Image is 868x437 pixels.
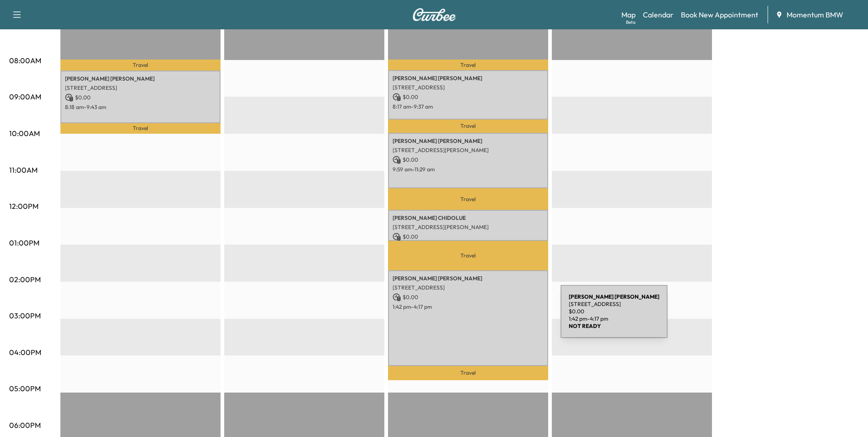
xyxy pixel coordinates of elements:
[388,241,548,271] p: Travel
[9,55,41,66] p: 08:00AM
[388,60,548,70] p: Travel
[60,123,221,134] p: Travel
[393,166,544,173] p: 9:59 am - 11:29 am
[393,284,544,291] p: [STREET_ADDRESS]
[393,137,544,145] p: [PERSON_NAME] [PERSON_NAME]
[621,9,636,20] a: MapBeta
[9,310,41,321] p: 03:00PM
[388,120,548,133] p: Travel
[65,75,216,82] p: [PERSON_NAME] [PERSON_NAME]
[9,201,38,212] p: 12:00PM
[9,420,41,431] p: 06:00PM
[393,156,544,164] p: $ 0.00
[643,9,674,20] a: Calendar
[9,164,38,175] p: 11:00AM
[9,274,41,285] p: 02:00PM
[787,9,843,20] span: Momentum BMW
[9,91,41,102] p: 09:00AM
[393,293,544,301] p: $ 0.00
[65,93,216,102] p: $ 0.00
[393,275,544,282] p: [PERSON_NAME] [PERSON_NAME]
[9,128,40,139] p: 10:00AM
[9,347,41,358] p: 04:00PM
[393,214,544,222] p: [PERSON_NAME] CHIDOLUE
[626,19,636,26] div: Beta
[388,366,548,380] p: Travel
[681,9,758,20] a: Book New Appointment
[393,75,544,82] p: [PERSON_NAME] [PERSON_NAME]
[393,84,544,91] p: [STREET_ADDRESS]
[393,93,544,101] p: $ 0.00
[393,233,544,241] p: $ 0.00
[388,188,548,210] p: Travel
[9,383,41,394] p: 05:00PM
[60,60,221,71] p: Travel
[65,84,216,92] p: [STREET_ADDRESS]
[65,104,216,111] p: 8:18 am - 9:43 am
[9,237,39,248] p: 01:00PM
[393,147,544,154] p: [STREET_ADDRESS][PERSON_NAME]
[393,303,544,311] p: 1:42 pm - 4:17 pm
[412,8,456,21] img: Curbee Logo
[393,224,544,231] p: [STREET_ADDRESS][PERSON_NAME]
[393,103,544,110] p: 8:17 am - 9:37 am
